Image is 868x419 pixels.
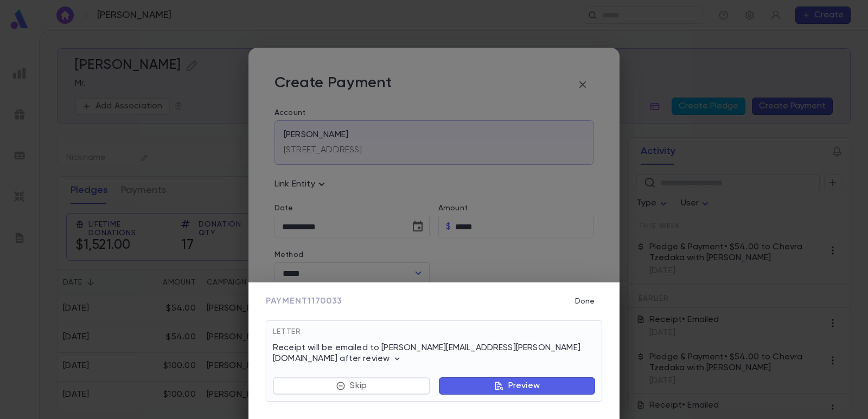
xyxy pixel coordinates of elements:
[439,377,595,395] button: Preview
[567,291,602,312] button: Done
[350,381,367,391] p: Skip
[273,327,595,343] div: Letter
[273,377,430,395] button: Skip
[508,381,540,391] p: Preview
[266,296,342,307] span: Payment 1170033
[273,343,595,364] p: Receipt will be emailed to [PERSON_NAME][EMAIL_ADDRESS][PERSON_NAME][DOMAIN_NAME] after review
